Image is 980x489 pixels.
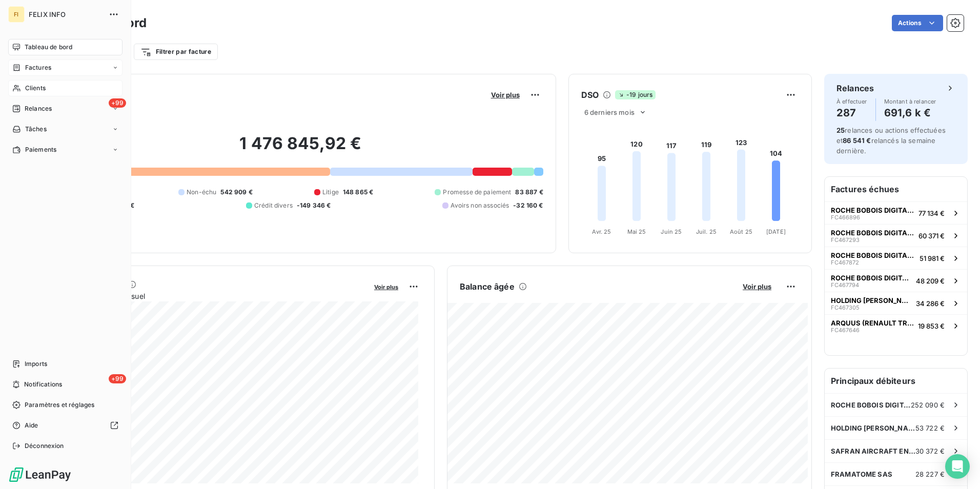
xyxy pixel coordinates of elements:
span: Montant à relancer [884,98,936,105]
span: Relances [25,104,52,113]
span: Non-échu [187,188,216,197]
button: Voir plus [371,282,401,291]
button: HOLDING [PERSON_NAME]FC46730534 286 € [825,292,967,314]
span: ARQUUS (RENAULT TRUCKS DEFENSE SAS) [831,319,914,327]
span: Litige [322,188,339,197]
h2: 1 476 845,92 € [58,133,543,164]
tspan: [DATE] [766,228,786,235]
span: 148 865 € [343,188,373,197]
button: ARQUUS (RENAULT TRUCKS DEFENSE SAS)FC46764619 853 € [825,314,967,337]
tspan: Août 25 [730,228,752,235]
span: Voir plus [743,282,771,291]
span: ROCHE BOBOIS DIGITAL SERVICES [831,229,914,237]
span: 60 371 € [918,232,945,240]
span: -32 160 € [513,201,543,210]
img: Logo LeanPay [8,466,72,483]
span: 34 286 € [916,299,945,308]
span: ROCHE BOBOIS DIGITAL SERVICES [831,206,914,214]
div: Open Intercom Messenger [945,454,970,479]
span: FC467305 [831,304,860,311]
span: -19 jours [615,90,656,99]
span: HOLDING [PERSON_NAME] [831,424,915,432]
span: Tableau de bord [25,43,72,52]
span: 25 [836,126,845,134]
h6: Principaux débiteurs [825,369,967,393]
span: 53 722 € [915,424,945,432]
span: Imports [25,359,47,369]
span: 252 090 € [911,401,945,409]
span: 48 209 € [916,277,945,285]
span: FC466896 [831,214,860,220]
a: Aide [8,417,122,434]
span: Tâches [25,125,47,134]
span: Chiffre d'affaires mensuel [58,291,367,301]
span: 77 134 € [918,209,945,217]
button: Voir plus [488,90,523,99]
span: 6 derniers mois [584,108,635,116]
span: Déconnexion [25,441,64,451]
span: Voir plus [491,91,520,99]
tspan: Juin 25 [661,228,682,235]
div: FI [8,6,25,23]
span: Promesse de paiement [443,188,511,197]
button: ROCHE BOBOIS DIGITAL SERVICESFC46689677 134 € [825,201,967,224]
h6: DSO [581,89,599,101]
h4: 691,6 k € [884,105,936,121]
span: Notifications [24,380,62,389]
span: Paiements [25,145,56,154]
button: Filtrer par facture [134,44,218,60]
span: SAFRAN AIRCRAFT ENGINES [831,447,915,455]
span: 28 227 € [915,470,945,478]
tspan: Avr. 25 [592,228,611,235]
span: ROCHE BOBOIS DIGITAL SERVICES [831,251,915,259]
span: 542 909 € [220,188,252,197]
span: Factures [25,63,51,72]
span: FELIX INFO [29,10,103,18]
h4: 287 [836,105,867,121]
span: FC467293 [831,237,860,243]
button: Actions [892,15,943,31]
span: FC467794 [831,282,859,288]
span: +99 [109,98,126,108]
span: Paramètres et réglages [25,400,94,410]
span: Clients [25,84,46,93]
span: Voir plus [374,283,398,291]
span: -149 346 € [297,201,331,210]
span: ROCHE BOBOIS DIGITAL SERVICES [831,274,912,282]
h6: Balance âgée [460,280,515,293]
span: 19 853 € [918,322,945,330]
span: FC467646 [831,327,860,333]
span: +99 [109,374,126,383]
tspan: Mai 25 [627,228,646,235]
button: ROCHE BOBOIS DIGITAL SERVICESFC46779448 209 € [825,269,967,292]
span: 83 887 € [515,188,543,197]
span: À effectuer [836,98,867,105]
span: 86 541 € [843,136,871,145]
span: Avoirs non associés [451,201,509,210]
span: FRAMATOME SAS [831,470,892,478]
span: relances ou actions effectuées et relancés la semaine dernière. [836,126,946,155]
button: Voir plus [740,282,774,291]
button: ROCHE BOBOIS DIGITAL SERVICESFC46787251 981 € [825,247,967,269]
span: 30 372 € [915,447,945,455]
span: 51 981 € [920,254,945,262]
span: HOLDING [PERSON_NAME] [831,296,912,304]
span: Crédit divers [254,201,293,210]
span: FC467872 [831,259,859,266]
span: Aide [25,421,38,430]
span: ROCHE BOBOIS DIGITAL SERVICES [831,401,911,409]
tspan: Juil. 25 [696,228,717,235]
button: ROCHE BOBOIS DIGITAL SERVICESFC46729360 371 € [825,224,967,247]
h6: Relances [836,82,874,94]
h6: Factures échues [825,177,967,201]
